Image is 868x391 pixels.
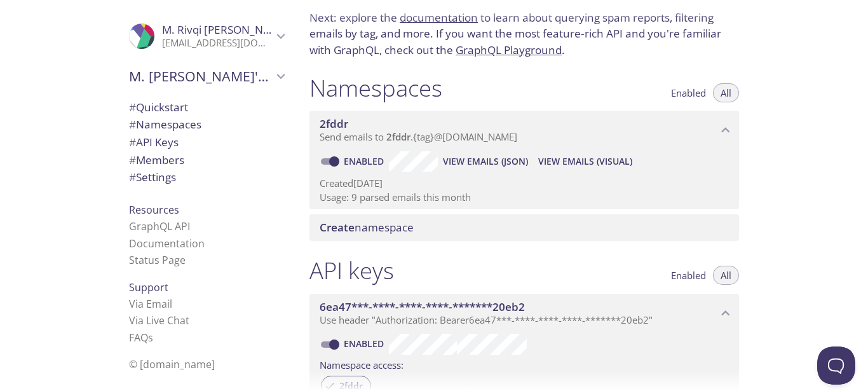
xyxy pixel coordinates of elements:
a: Documentation [129,237,205,250]
div: API Keys [119,134,294,151]
span: M. [PERSON_NAME]'s team [129,67,273,85]
span: © [DOMAIN_NAME] [129,357,215,371]
span: Namespaces [129,117,201,132]
p: Next: explore the to learn about querying spam reports, filtering emails by tag, and more. If you... [309,10,739,58]
div: 2fddr namespace [309,111,739,150]
a: GraphQL API [129,219,190,233]
div: Create namespace [309,214,739,241]
span: 2fddr [386,130,410,143]
span: 2fddr [320,116,348,131]
a: Enabled [342,155,389,167]
div: Namespaces [119,116,294,134]
span: # [129,135,136,149]
span: # [129,117,136,132]
div: Team Settings [119,168,294,186]
a: FAQ [129,331,153,345]
p: Usage: 9 parsed emails this month [320,191,729,204]
span: # [129,100,136,114]
button: View Emails (JSON) [438,151,533,172]
a: Via Email [129,297,172,311]
span: Send emails to . {tag} @[DOMAIN_NAME] [320,130,517,143]
p: [EMAIL_ADDRESS][DOMAIN_NAME] [162,37,273,50]
div: Members [119,151,294,169]
button: All [713,83,739,102]
button: Enabled [663,266,714,285]
span: s [148,331,153,345]
div: M. Rivqi Al Varras [119,15,294,57]
h1: Namespaces [309,74,442,102]
button: All [713,266,739,285]
span: Resources [129,203,179,217]
span: # [129,170,136,184]
iframe: Help Scout Beacon - Open [817,346,855,385]
a: Enabled [342,338,389,350]
span: API Keys [129,135,179,149]
span: Quickstart [129,100,188,114]
div: Quickstart [119,99,294,116]
div: M. Rivqi's team [119,60,294,93]
a: documentation [400,10,478,25]
a: GraphQL Playground [456,43,562,57]
a: Via Live Chat [129,313,189,327]
p: Created [DATE] [320,177,729,190]
span: namespace [320,220,414,235]
span: Create [320,220,355,235]
span: Members [129,153,184,167]
label: Namespace access: [320,355,403,373]
h1: API keys [309,256,394,285]
span: View Emails (JSON) [443,154,528,169]
span: M. Rivqi [PERSON_NAME] [162,22,290,37]
span: # [129,153,136,167]
span: View Emails (Visual) [538,154,632,169]
span: Support [129,280,168,294]
button: Enabled [663,83,714,102]
span: Settings [129,170,176,184]
button: View Emails (Visual) [533,151,637,172]
a: Status Page [129,253,186,267]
